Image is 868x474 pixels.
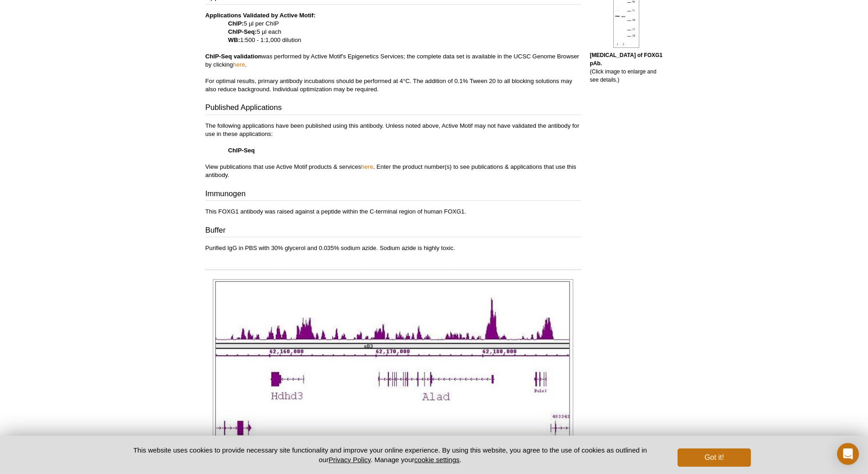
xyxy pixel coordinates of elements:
a: Privacy Policy [329,456,370,464]
button: Got it! [678,448,750,467]
p: 5 µl per ChIP 5 µl each 1:500 - 1:1,000 dilution was performed by Active Motif's Epigenetics Serv... [205,11,581,94]
strong: ChIP-Seq: [228,28,257,35]
h3: Published Applications [205,102,581,115]
p: (Click image to enlarge and see details.) [590,51,663,84]
strong: WB: [228,36,240,43]
div: Open Intercom Messenger [837,443,859,465]
a: here [233,61,245,68]
p: This FOXG1 antibody was raised against a peptide within the C-terminal region of human FOXG1. [205,208,581,216]
p: This website uses cookies to provide necessary site functionality and improve your online experie... [118,445,663,464]
button: cookie settings [414,456,459,464]
b: ChIP-Seq validation [205,53,262,60]
h3: Immunogen [205,188,581,201]
p: The following applications have been published using this antibody. Unless noted above, Active Mo... [205,122,581,179]
strong: ChIP: [228,20,244,27]
a: here [361,163,373,170]
h3: Buffer [205,225,581,238]
b: Applications Validated by Active Motif: [205,12,316,19]
b: [MEDICAL_DATA] of FOXG1 pAb. [590,52,663,67]
p: Purified IgG in PBS with 30% glycerol and 0.035% sodium azide. Sodium azide is highly toxic. [205,244,581,252]
img: FOXG1 antibody (pAb) tested by ChIP-Seq. [213,279,573,442]
strong: ChIP-Seq [228,147,255,154]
